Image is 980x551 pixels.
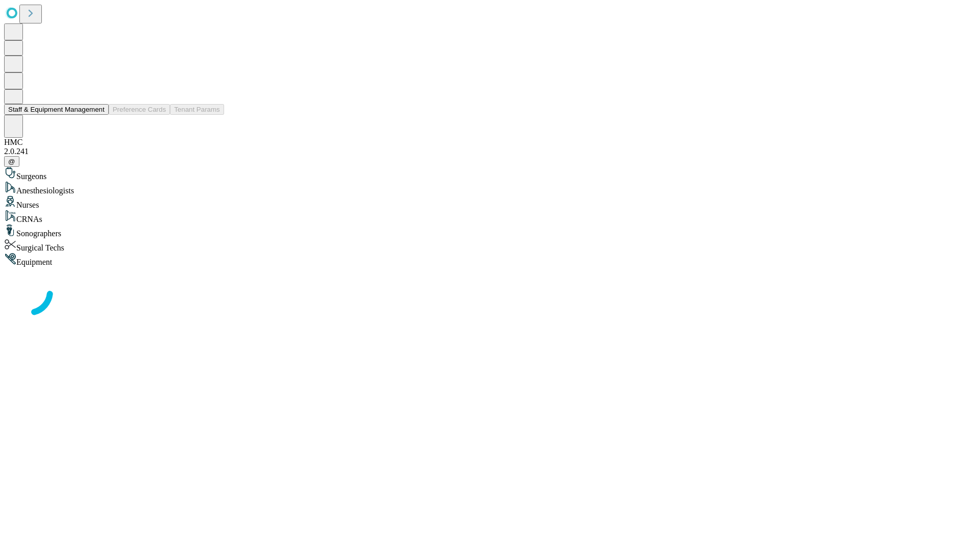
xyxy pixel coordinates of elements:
[8,158,15,165] span: @
[4,195,976,210] div: Nurses
[4,210,976,224] div: CRNAs
[4,138,976,147] div: HMC
[170,104,224,115] button: Tenant Params
[4,224,976,238] div: Sonographers
[4,156,19,167] button: @
[4,238,976,253] div: Surgical Techs
[109,104,170,115] button: Preference Cards
[4,104,109,115] button: Staff & Equipment Management
[4,147,976,156] div: 2.0.241
[4,253,976,267] div: Equipment
[4,181,976,195] div: Anesthesiologists
[4,167,976,181] div: Surgeons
